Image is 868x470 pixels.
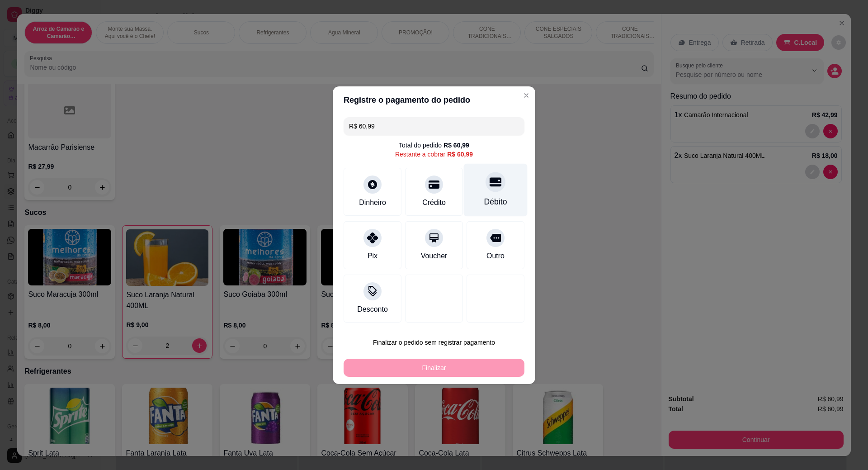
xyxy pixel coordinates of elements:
[368,251,377,261] div: Pix
[443,141,469,150] div: R$ 60,99
[484,196,507,208] div: Débito
[395,150,473,159] div: Restante a cobrar
[349,117,519,135] input: Ex.: hambúrguer de cordeiro
[399,141,469,150] div: Total do pedido
[422,197,446,208] div: Crédito
[359,197,386,208] div: Dinheiro
[344,333,524,351] button: Finalizar o pedido sem registrar pagamento
[519,88,533,103] button: Close
[486,251,505,261] div: Outro
[447,150,473,159] div: R$ 60,99
[421,251,448,261] div: Voucher
[333,86,535,114] header: Registre o pagamento do pedido
[357,304,388,315] div: Desconto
